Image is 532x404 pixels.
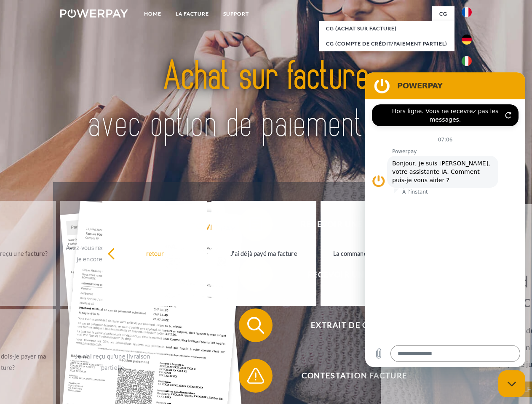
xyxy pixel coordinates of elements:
[319,21,454,36] a: CG (achat sur facture)
[137,6,168,21] a: Home
[168,6,216,21] a: LA FACTURE
[239,359,458,393] button: Contestation Facture
[245,365,266,386] img: qb_warning.svg
[462,35,472,45] img: de
[65,242,160,265] div: Avez-vous reçu mes paiements, ai-je encore un solde ouvert?
[107,247,202,259] div: retour
[239,308,458,342] button: Extrait de compte
[251,359,457,393] span: Contestation Facture
[462,56,472,66] img: it
[245,315,266,336] img: qb_search.svg
[65,351,160,373] div: Je n'ai reçu qu'une livraison partielle
[326,247,420,259] div: La commande a été renvoyée
[251,308,457,342] span: Extrait de compte
[60,9,128,18] img: logo-powerpay-white.svg
[319,36,454,51] a: CG (Compte de crédit/paiement partiel)
[60,201,165,306] a: Avez-vous reçu mes paiements, ai-je encore un solde ouvert?
[80,40,452,161] img: title-powerpay_fr.svg
[216,6,256,21] a: Support
[498,370,525,397] iframe: Bouton de lancement de la fenêtre de messagerie, conversation en cours
[432,6,454,21] a: CG
[217,247,311,259] div: J'ai déjà payé ma facture
[365,72,525,367] iframe: Fenêtre de messagerie
[462,7,472,17] img: fr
